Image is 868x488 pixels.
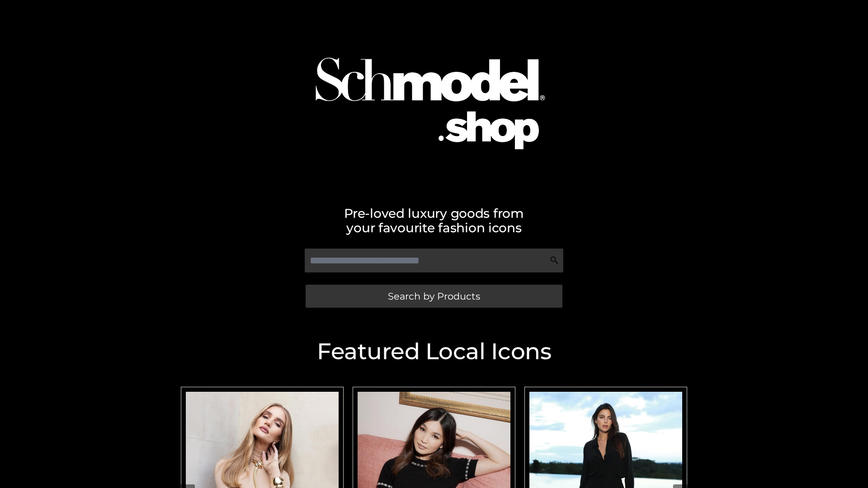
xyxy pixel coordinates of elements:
img: Search Icon [550,256,559,265]
a: Search by Products [306,285,562,308]
h2: Featured Local Icons​ [176,340,692,363]
span: Search by Products [388,291,480,301]
h2: Pre-loved luxury goods from your favourite fashion icons [176,206,692,235]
